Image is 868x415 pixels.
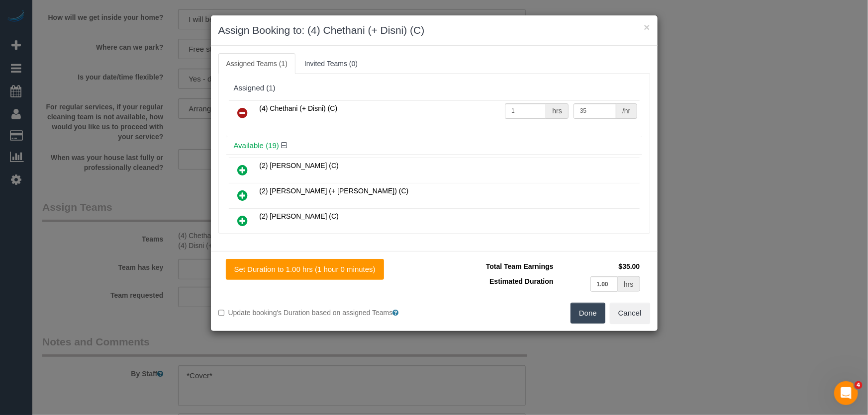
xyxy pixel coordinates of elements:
span: (2) [PERSON_NAME] (C) [260,212,339,220]
button: Cancel [610,303,650,324]
td: $35.00 [556,259,643,274]
span: (2) [PERSON_NAME] (C) [260,162,339,169]
span: 4 [855,381,863,389]
span: (4) Chethani (+ Disni) (C) [260,104,338,112]
button: Set Duration to 1.00 hrs (1 hour 0 minutes) [226,259,384,280]
h4: Available (19) [234,142,635,150]
button: Done [571,303,605,324]
button: × [644,22,650,32]
span: Estimated Duration [489,277,553,285]
div: Assigned (1) [234,84,635,92]
td: Total Team Earnings [442,259,556,274]
div: hrs [618,276,640,292]
div: /hr [616,103,637,119]
iframe: Intercom live chat [834,381,858,405]
span: (2) [PERSON_NAME] (+ [PERSON_NAME]) (C) [260,187,409,195]
h3: Assign Booking to: (4) Chethani (+ Disni) (C) [218,23,650,38]
a: Assigned Teams (1) [218,53,295,74]
div: hrs [546,103,568,119]
label: Update booking's Duration based on assigned Teams [218,308,427,318]
a: Invited Teams (0) [296,53,366,74]
input: Update booking's Duration based on assigned Teams [218,310,225,316]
